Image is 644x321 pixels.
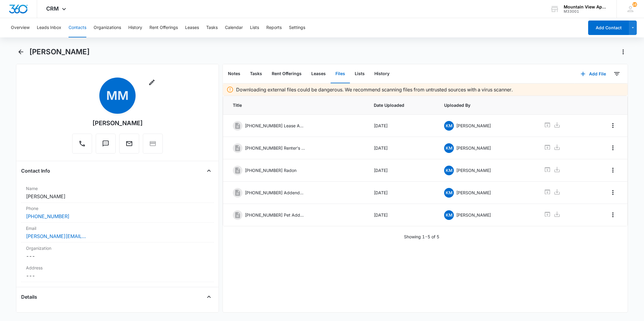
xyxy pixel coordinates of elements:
div: [PERSON_NAME] [92,119,143,128]
span: Date Uploaded [374,102,430,108]
button: Lists [250,18,259,37]
button: Back [16,47,25,57]
label: Name [26,185,209,192]
div: account id [564,9,608,14]
td: [DATE] [367,159,437,182]
button: Files [331,65,350,83]
button: Leases [185,18,199,37]
div: Email[PERSON_NAME][EMAIL_ADDRESS][DOMAIN_NAME] [21,223,213,243]
div: Organization--- [21,243,213,262]
dd: [PERSON_NAME] [26,193,209,200]
button: Overflow Menu [608,165,618,175]
div: Name[PERSON_NAME] [21,183,213,203]
button: Rent Offerings [149,18,178,37]
button: Filters [612,69,622,79]
p: [PERSON_NAME] [456,145,491,151]
td: [DATE] [367,115,437,137]
span: Uploaded By [444,102,529,108]
dd: --- [26,253,209,260]
span: KM [444,166,454,175]
button: Close [204,292,214,302]
a: Email [119,143,139,148]
a: Call [72,143,92,148]
button: Overflow Menu [608,143,618,153]
div: Phone[PHONE_NUMBER] [21,203,213,223]
p: [PHONE_NUMBER] Addendums [245,189,305,196]
span: 162 [632,2,637,7]
label: Address [26,265,209,271]
div: account name [564,5,608,9]
p: [PHONE_NUMBER] Pet Addendum [245,212,305,218]
div: Address--- [21,262,213,282]
p: [PERSON_NAME] [456,167,491,173]
span: KM [444,121,454,131]
button: Overflow Menu [608,121,618,130]
button: Organizations [94,18,121,37]
p: [PERSON_NAME] [456,189,491,196]
p: [PHONE_NUMBER] Renter's Insurance [245,145,305,151]
td: [DATE] [367,137,437,159]
span: KM [444,188,454,198]
label: Organization [26,245,209,251]
p: Downloading external files could be dangerous. We recommend scanning files from untrusted sources... [236,86,513,93]
button: Tasks [206,18,218,37]
span: Title [233,102,359,108]
p: [PERSON_NAME] [456,122,491,129]
button: Notes [223,65,245,83]
button: Overview [11,18,30,37]
h4: Contact Info [21,167,50,174]
p: Showing 1-5 of 5 [404,234,439,240]
button: Contacts [69,18,86,37]
p: [PHONE_NUMBER] Radon [245,167,296,173]
button: Settings [289,18,305,37]
button: Call [72,134,92,154]
dd: --- [26,272,209,279]
p: [PHONE_NUMBER] Lease Agreement [245,122,305,129]
button: Add File [575,67,612,81]
span: CRM [46,5,59,12]
a: [PHONE_NUMBER] [26,213,69,220]
label: Email [26,225,209,231]
td: [DATE] [367,204,437,226]
div: notifications count [632,2,637,7]
button: Lists [350,65,370,83]
p: [PERSON_NAME] [456,212,491,218]
span: MM [99,78,136,114]
button: History [370,65,394,83]
button: Email [119,134,139,154]
button: Close [204,166,214,176]
span: KM [444,143,454,153]
h4: Details [21,293,37,300]
label: Phone [26,205,209,211]
button: Calendar [225,18,243,37]
button: Rent Offerings [267,65,306,83]
button: Overflow Menu [608,188,618,197]
a: Text [96,143,116,148]
button: Leases [306,65,331,83]
a: [PERSON_NAME][EMAIL_ADDRESS][DOMAIN_NAME] [26,233,86,240]
button: Overflow Menu [608,210,618,220]
button: Actions [618,47,628,57]
label: Source [26,311,209,318]
span: KM [444,210,454,220]
button: Tasks [245,65,267,83]
button: Leads Inbox [37,18,61,37]
h1: [PERSON_NAME] [29,47,90,56]
button: History [128,18,142,37]
button: Add Contact [588,21,629,35]
button: Text [96,134,116,154]
td: [DATE] [367,182,437,204]
button: Reports [266,18,282,37]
